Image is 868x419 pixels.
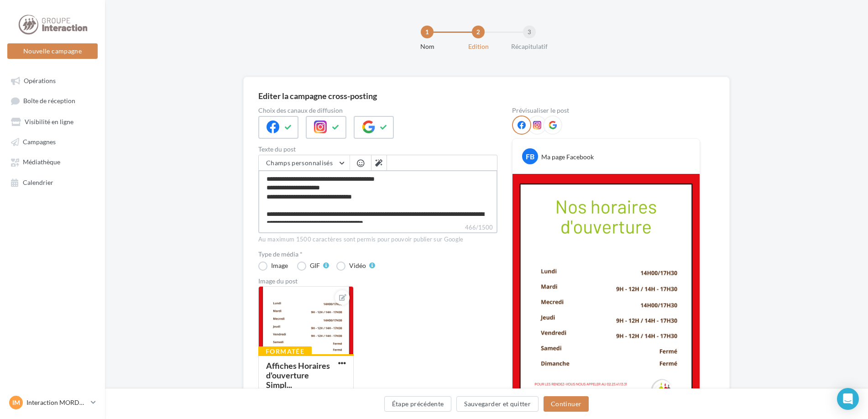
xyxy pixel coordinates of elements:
div: Prévisualiser le post [512,107,700,114]
label: 466/1500 [258,223,497,233]
div: 1 [421,26,434,38]
div: 3 [523,26,536,38]
div: Formatée [258,346,312,356]
p: Interaction MORDELLES [26,398,87,407]
a: Boîte de réception [5,92,99,109]
span: Calendrier [23,178,53,186]
span: Médiathèque [23,158,60,166]
div: Image [271,262,288,269]
span: Champs personnalisés [266,159,333,167]
div: Editer la campagne cross-posting [258,92,377,100]
div: Image du post [258,278,497,284]
div: Open Intercom Messenger [837,388,859,410]
a: Visibilité en ligne [5,113,99,130]
span: Boîte de réception [23,97,75,105]
label: Choix des canaux de diffusion [258,107,497,114]
div: Affiches Horaires d'ouverture Simpl... [266,361,330,390]
button: Champs personnalisés [259,155,350,171]
div: GIF [310,262,320,269]
div: Au maximum 1500 caractères sont permis pour pouvoir publier sur Google [258,236,497,244]
div: Récapitulatif [500,42,559,51]
a: Médiathèque [5,153,99,170]
label: Type de média * [258,251,497,257]
div: Ma page Facebook [541,152,594,162]
label: Texte du post [258,146,497,152]
span: IM [12,398,20,407]
div: Edition [449,42,507,51]
div: Nom [398,42,456,51]
span: Campagnes [23,138,56,146]
div: 2 [472,26,485,38]
span: Opérations [24,77,56,84]
button: Étape précédente [384,396,452,412]
button: Sauvegarder et quitter [456,396,539,412]
a: IM Interaction MORDELLES [7,394,98,411]
div: FB [522,148,538,164]
div: Vidéo [349,262,366,269]
button: Nouvelle campagne [7,43,98,59]
span: Visibilité en ligne [25,118,73,126]
a: Opérations [5,72,99,89]
a: Calendrier [5,174,99,190]
a: Campagnes [5,133,99,150]
button: Continuer [544,396,589,412]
